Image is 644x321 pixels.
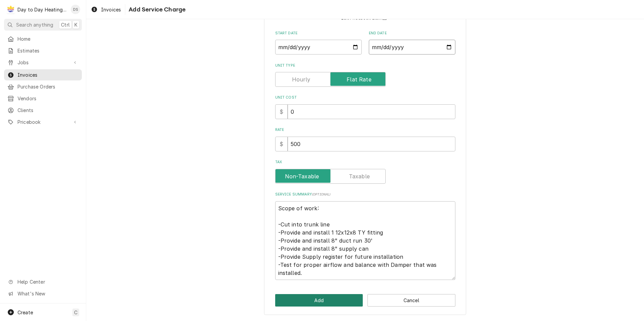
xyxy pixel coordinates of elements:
span: Jobs [18,59,68,66]
label: Start Date [275,31,362,36]
span: Home [18,35,78,42]
span: Help Center [18,278,78,285]
span: ( optional ) [312,192,331,196]
a: Go to Help Center [4,276,82,287]
button: Cancel [367,294,455,307]
div: End Date [369,31,455,55]
div: Button Group [275,294,455,307]
a: Purchase Orders [4,81,82,92]
a: Estimates [4,45,82,56]
span: Estimates [18,47,78,54]
button: Search anythingCtrlK [4,19,82,31]
div: Button Group Row [275,294,455,307]
span: Vendors [18,95,78,102]
div: Start Date [275,31,362,55]
label: Rate [275,127,455,133]
a: Go to What's New [4,288,82,299]
a: Vendors [4,93,82,104]
label: Tax [275,159,455,165]
span: Add Service Charge [127,5,186,14]
a: Invoices [88,4,124,15]
span: K [74,21,77,28]
div: D [6,5,15,14]
div: Day to Day Heating and Cooling [18,6,67,13]
a: Clients [4,105,82,116]
span: Search anything [16,21,53,28]
div: Day to Day Heating and Cooling's Avatar [6,5,15,14]
a: Home [4,33,82,44]
span: Invoices [101,6,121,13]
textarea: Scope of work: -Cut into trunk line -Provide and install 1 12x12x8 TY fitting -Provide and instal... [275,201,455,280]
a: Go to Jobs [4,57,82,68]
label: Unit Cost [275,95,455,100]
span: Clients [18,107,78,114]
div: Tax [275,159,455,183]
span: Pricebook [18,118,68,126]
input: yyyy-mm-dd [275,40,362,55]
input: yyyy-mm-dd [369,40,455,55]
span: What's New [18,290,78,297]
div: Unit Cost [275,95,455,119]
div: DS [71,5,80,14]
span: Invoices [18,71,78,78]
label: End Date [369,31,455,36]
label: Service Summary [275,192,455,197]
button: Add [275,294,363,307]
div: Unit Type [275,63,455,87]
span: Create [18,310,33,315]
label: Unit Type [275,63,455,68]
span: Purchase Orders [18,83,78,90]
a: Invoices [4,69,82,80]
span: Ctrl [61,21,70,28]
div: Service Summary [275,192,455,280]
a: Go to Pricebook [4,116,82,128]
div: [object Object] [275,127,455,151]
span: C [74,309,77,316]
div: $ [275,137,288,151]
div: $ [275,104,288,119]
div: David Silvestre's Avatar [71,5,80,14]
